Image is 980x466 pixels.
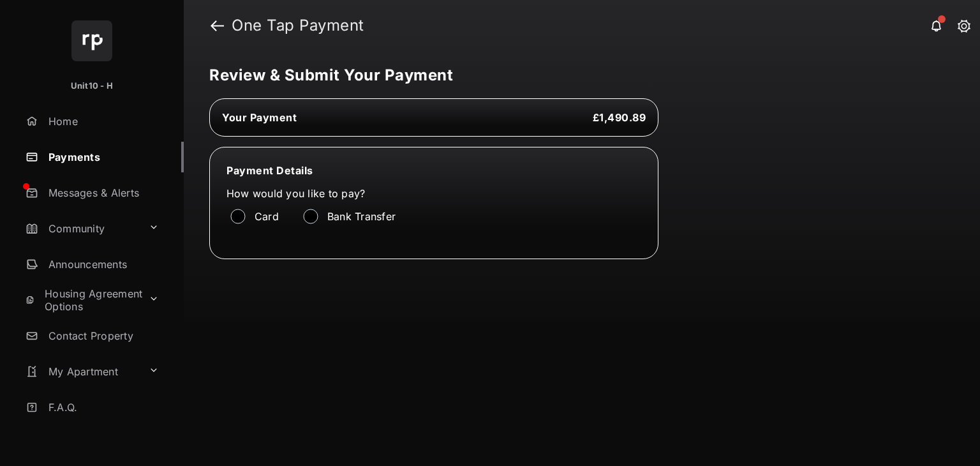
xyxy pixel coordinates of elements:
[232,18,364,33] strong: One Tap Payment
[226,164,313,177] span: Payment Details
[222,111,297,124] span: Your Payment
[20,177,184,208] a: Messages & Alerts
[20,106,184,137] a: Home
[327,210,396,223] label: Bank Transfer
[20,249,184,280] a: Announcements
[593,111,646,124] span: £1,490.89
[20,320,184,351] a: Contact Property
[20,428,164,458] a: Important Links
[20,392,184,423] a: F.A.Q.
[20,213,144,244] a: Community
[255,210,279,223] label: Card
[71,80,113,93] p: Unit10 - H
[20,142,184,172] a: Payments
[226,187,609,200] label: How would you like to pay?
[20,285,144,315] a: Housing Agreement Options
[209,68,944,83] h5: Review & Submit Your Payment
[71,20,112,61] img: svg+xml;base64,PHN2ZyB4bWxucz0iaHR0cDovL3d3dy53My5vcmcvMjAwMC9zdmciIHdpZHRoPSI2NCIgaGVpZ2h0PSI2NC...
[20,356,144,387] a: My Apartment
